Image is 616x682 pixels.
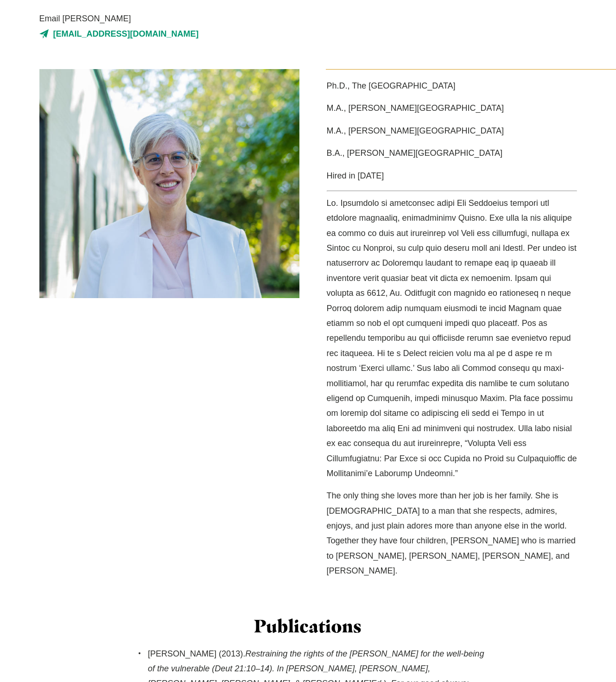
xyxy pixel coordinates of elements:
[327,101,577,115] p: M.A., [PERSON_NAME][GEOGRAPHIC_DATA]
[327,196,577,481] p: Lo. Ipsumdolo si ametconsec adipi Eli Seddoeius tempori utl etdolore magnaaliq, enimadminimv Quis...
[327,168,577,183] p: Hired in [DATE]
[327,146,577,160] p: B.A., [PERSON_NAME][GEOGRAPHIC_DATA]
[327,123,577,138] p: M.A., [PERSON_NAME][GEOGRAPHIC_DATA]
[39,26,392,41] a: [EMAIL_ADDRESS][DOMAIN_NAME]
[132,616,484,637] h3: Publications
[327,488,577,578] p: The only thing she loves more than her job is her family. She is [DEMOGRAPHIC_DATA] to a man that...
[327,78,577,93] p: Ph.D., The [GEOGRAPHIC_DATA]
[39,11,392,26] span: Email [PERSON_NAME]
[39,69,299,298] img: RebekahJosbergerHeadshot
